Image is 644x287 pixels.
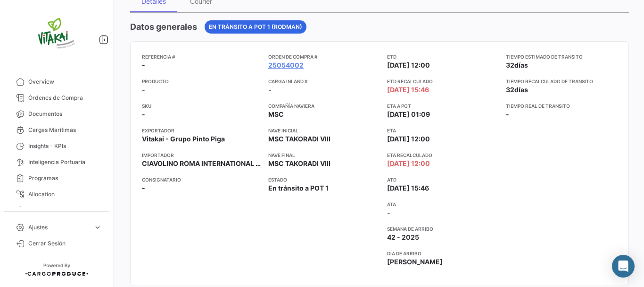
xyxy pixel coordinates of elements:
[506,110,509,118] span: -
[28,158,102,166] span: Inteligencia Portuaria
[387,102,498,110] app-card-info-title: ETA a POT
[387,134,430,144] span: [DATE] 12:00
[33,11,80,59] img: vitakai.png
[209,23,302,31] span: En tránsito a POT 1 (Rodman)
[268,110,284,119] span: MSC
[268,53,380,61] app-card-info-title: Orden de Compra #
[8,138,106,154] a: Insights - KPIs
[506,78,617,85] app-card-info-title: Tiempo recalculado de transito
[8,186,106,202] a: Allocation
[142,151,261,159] app-card-info-title: Importador
[142,61,145,70] span: -
[28,174,102,183] span: Programas
[506,53,617,61] app-card-info-title: Tiempo estimado de transito
[93,223,102,232] span: expand_more
[612,255,635,278] div: Abrir Intercom Messenger
[387,78,498,85] app-card-info-title: ETD Recalculado
[387,176,498,183] app-card-info-title: ATD
[142,110,145,119] span: -
[506,86,514,94] span: 32
[28,239,102,248] span: Cerrar Sesión
[387,200,498,208] app-card-info-title: ATA
[142,176,261,183] app-card-info-title: Consignatario
[8,202,106,218] a: Courier
[387,250,498,257] app-card-info-title: Día de Arribo
[142,159,261,168] span: CIAVOLINO ROMA INTERNATIONAL S.R.L
[387,257,443,267] span: [PERSON_NAME]
[142,127,261,134] app-card-info-title: Exportador
[387,151,498,159] app-card-info-title: ETA Recalculado
[142,85,145,95] span: -
[28,94,102,102] span: Órdenes de Compra
[387,233,419,242] span: 42 - 2025
[387,159,430,168] span: [DATE] 12:00
[506,61,514,69] span: 32
[268,102,380,110] app-card-info-title: Compañía naviera
[387,127,498,134] app-card-info-title: ETA
[8,90,106,106] a: Órdenes de Compra
[8,74,106,90] a: Overview
[268,78,380,85] app-card-info-title: Carga inland #
[28,142,102,150] span: Insights - KPIs
[387,61,430,70] span: [DATE] 12:00
[268,183,329,193] span: En tránsito a POT 1
[268,151,380,159] app-card-info-title: Nave final
[387,110,430,119] span: [DATE] 01:09
[514,61,528,69] span: días
[28,223,90,232] span: Ajustes
[268,127,380,134] app-card-info-title: Nave inicial
[142,102,261,110] app-card-info-title: SKU
[8,122,106,138] a: Cargas Marítimas
[268,176,380,183] app-card-info-title: Estado
[387,183,429,193] span: [DATE] 15:46
[506,102,617,110] app-card-info-title: Tiempo real de transito
[387,208,390,217] span: -
[8,106,106,122] a: Documentos
[514,86,528,94] span: días
[28,206,102,215] span: Courier
[268,159,330,168] span: MSC TAKORADI VIII
[28,110,102,118] span: Documentos
[387,53,498,61] app-card-info-title: ETD
[28,126,102,134] span: Cargas Marítimas
[387,85,429,95] span: [DATE] 15:46
[130,20,197,34] h4: Datos generales
[28,190,102,199] span: Allocation
[142,53,261,61] app-card-info-title: Referencia #
[142,183,145,193] span: -
[8,170,106,186] a: Programas
[28,78,102,86] span: Overview
[142,134,225,144] span: Vitakai - Grupo Pinto Piga
[268,61,304,70] a: 25054002
[268,85,272,95] span: -
[8,154,106,170] a: Inteligencia Portuaria
[268,134,330,144] span: MSC TAKORADI VIII
[142,78,261,85] app-card-info-title: Producto
[387,225,498,233] app-card-info-title: Semana de Arribo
